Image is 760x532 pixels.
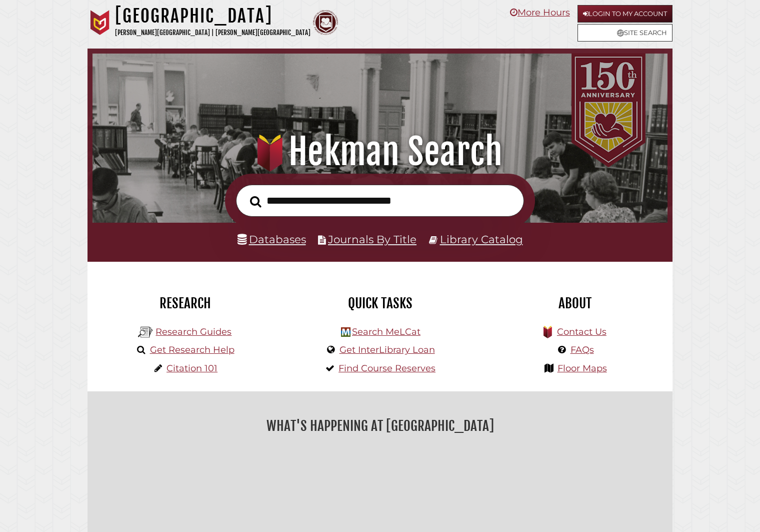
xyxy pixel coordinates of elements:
[95,295,275,312] h2: Research
[245,193,266,210] button: Search
[115,27,310,39] p: [PERSON_NAME][GEOGRAPHIC_DATA] | [PERSON_NAME][GEOGRAPHIC_DATA]
[313,10,338,35] img: Calvin Theological Seminary
[328,233,416,246] a: Journals By Title
[150,344,234,355] a: Get Research Help
[577,24,672,42] a: Site Search
[250,195,261,207] i: Search
[339,344,435,355] a: Get InterLibrary Loan
[138,325,153,340] img: Hekman Library Logo
[440,233,523,246] a: Library Catalog
[155,326,231,337] a: Research Guides
[290,295,470,312] h2: Quick Tasks
[104,130,656,174] h1: Hekman Search
[166,363,217,374] a: Citation 101
[485,295,665,312] h2: About
[570,344,594,355] a: FAQs
[95,414,665,437] h2: What's Happening at [GEOGRAPHIC_DATA]
[237,233,306,246] a: Databases
[352,326,420,337] a: Search MeLCat
[341,327,350,337] img: Hekman Library Logo
[510,7,570,18] a: More Hours
[557,363,607,374] a: Floor Maps
[87,10,112,35] img: Calvin University
[577,5,672,23] a: Login to My Account
[557,326,606,337] a: Contact Us
[338,363,435,374] a: Find Course Reserves
[115,5,310,27] h1: [GEOGRAPHIC_DATA]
